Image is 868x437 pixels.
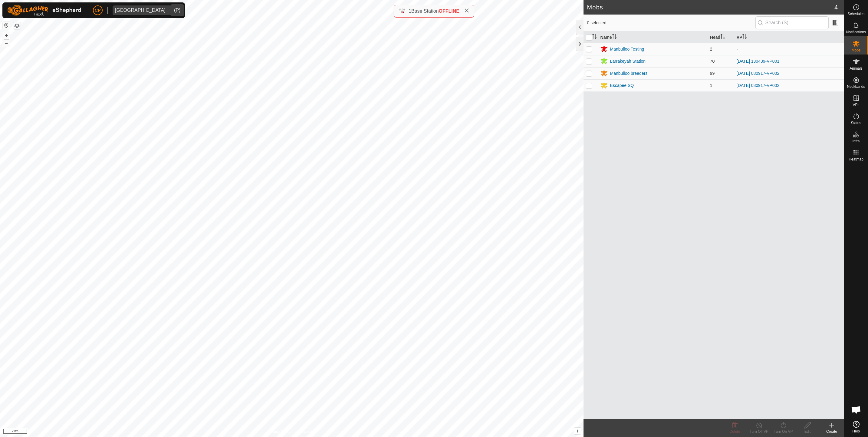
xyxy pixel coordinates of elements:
span: VPs [853,103,859,107]
span: OFFLINE [439,8,459,14]
span: Mobs [852,48,860,52]
td: - [734,43,844,55]
span: Base Station [411,8,439,14]
a: [DATE] 130439-VP001 [737,59,779,64]
span: 1 [710,83,712,88]
span: 70 [710,59,715,64]
h2: Mobs [587,4,834,11]
a: Help [844,419,868,435]
a: [DATE] 080917-VP002 [737,83,779,88]
span: 1 [409,8,411,14]
span: Manbulloo Station [113,5,168,15]
img: Gallagher Logo [7,5,83,16]
div: Escapee SQ [610,82,634,89]
button: + [3,32,10,39]
span: CP [95,7,100,14]
span: 2 [710,47,712,51]
span: Delete [730,429,740,434]
div: Turn Off VP [747,429,771,434]
span: 99 [710,71,715,76]
th: Name [598,31,708,43]
span: Infra [852,139,860,143]
button: – [3,40,10,47]
p-sorticon: Activate to sort [742,35,747,40]
p-sorticon: Activate to sort [592,35,597,40]
a: Contact Us [298,429,315,435]
div: [GEOGRAPHIC_DATA] [115,8,166,13]
a: Open chat [847,401,865,419]
div: Manbulloo breeders [610,70,648,77]
span: Neckbands [847,85,865,88]
span: i [577,428,578,433]
span: 0 selected [587,20,755,26]
div: Manbulloo Testing [610,46,644,52]
span: Status [851,121,861,125]
span: 4 [834,3,838,12]
button: Map Layers [13,22,21,29]
div: Larrakeyah Station [610,58,646,65]
th: Head [708,31,734,43]
button: i [574,428,581,434]
p-sorticon: Activate to sort [720,35,725,40]
p-sorticon: Activate to sort [612,35,617,40]
button: Reset Map [3,22,10,29]
span: Heatmap [849,157,863,161]
span: Notifications [846,30,866,34]
span: Schedules [847,12,864,16]
a: [DATE] 080917-VP002 [737,71,779,76]
input: Search (S) [755,16,829,29]
span: Help [852,429,860,433]
div: Create [820,429,844,434]
span: Animals [850,67,863,70]
div: Edit [795,429,820,434]
div: Turn On VP [771,429,795,434]
th: VP [734,31,844,43]
div: dropdown trigger [168,5,180,15]
a: Privacy Policy [268,429,291,435]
